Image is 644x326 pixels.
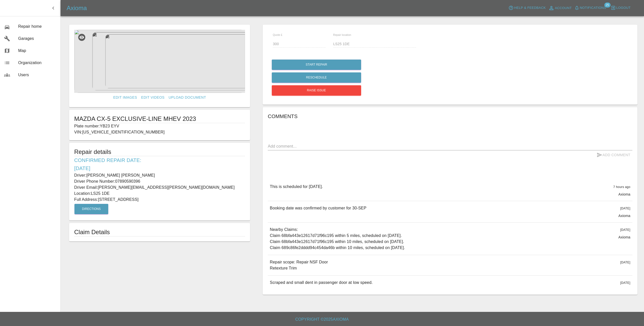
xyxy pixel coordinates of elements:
p: Repair scope: Repair NSF Door Retexture Trim [270,259,328,271]
p: Driver: [PERSON_NAME] [PERSON_NAME] [74,172,245,178]
span: Repair location [333,33,351,36]
span: 7 hours ago [613,185,630,189]
span: Account [555,5,572,11]
h6: Copyright © 2025 Axioma [4,316,640,323]
span: Users [18,72,56,78]
button: Raise issue [272,85,361,96]
h6: Comments [268,112,632,120]
p: Plate number: YB23 EYV [74,123,245,129]
h5: Repair details [74,148,245,156]
a: Upload Document [167,93,208,102]
p: This is scheduled for [DATE]. [270,184,323,190]
button: Directions [74,204,108,214]
span: [DATE] [620,261,630,264]
h5: Axioma [67,4,87,12]
p: Scraped and small dent in passenger door at low speed. [270,280,372,286]
a: Account [547,4,573,12]
p: Nearby Claims: Claim 68bfa443e12617d71f96c195 within 5 miles, scheduled on [DATE]. Claim 68bfa443... [270,227,405,251]
span: Logout [616,5,631,11]
span: Notifications [580,5,606,11]
span: 25 [604,3,610,8]
h6: Confirmed Repair Date: [DATE] [74,156,245,172]
span: Organization [18,60,56,66]
p: Driver Phone Number: 07890590396 [74,178,245,184]
a: Edit Images [111,93,139,102]
p: Booking date was confirmed by customer for 30-SEP [270,205,366,211]
p: Location: LS25 1DE [74,191,245,197]
a: Edit Videos [139,93,167,102]
button: Reschedule [272,72,361,83]
button: Help & Feedback [507,4,547,12]
button: Logout [609,4,632,12]
button: Start Repair [272,60,361,70]
p: Axioma [618,235,630,240]
span: [DATE] [620,281,630,285]
p: Axioma [618,213,630,218]
h1: Claim Details [74,228,245,236]
span: [DATE] [620,228,630,232]
span: Help & Feedback [514,5,546,11]
span: [DATE] [620,207,630,210]
span: Repair home [18,23,56,30]
button: Notifications [573,4,607,12]
p: Full Address: [STREET_ADDRESS] [74,197,245,203]
h1: MAZDA CX-5 EXCLUSIVE-LINE MHEV 2023 [74,115,245,123]
span: Map [18,48,56,54]
span: Garages [18,36,56,42]
img: 202ebbe9-2a4a-4c0b-9080-30b96ea95ca9 [74,30,245,93]
p: VIN: [US_VEHICLE_IDENTIFICATION_NUMBER] [74,129,245,135]
span: Quote £ [273,33,282,36]
p: Driver Email: [PERSON_NAME][EMAIL_ADDRESS][PERSON_NAME][DOMAIN_NAME] [74,184,245,191]
p: Axioma [618,192,630,197]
